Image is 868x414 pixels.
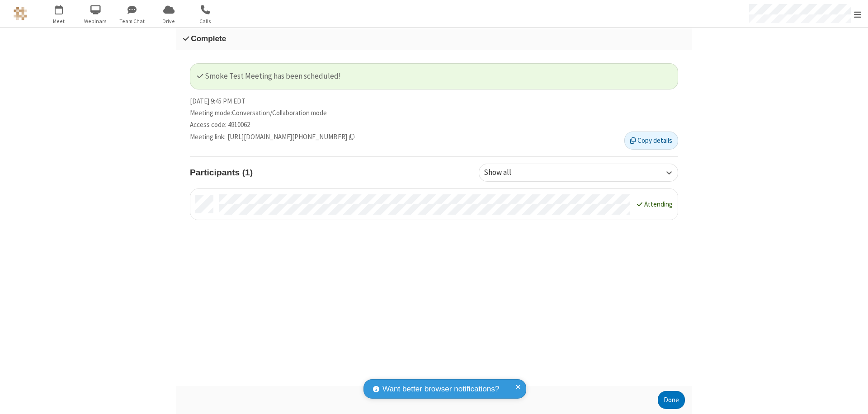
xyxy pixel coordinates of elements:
[183,34,685,43] h3: Complete
[644,200,673,208] span: Attending
[190,164,472,181] h4: Participants (1)
[115,17,149,25] span: Team Chat
[79,17,113,25] span: Webinars
[190,120,678,130] li: Access code: 4910062
[190,132,226,142] span: Meeting link :
[189,17,222,25] span: Calls
[14,7,27,20] img: QA Selenium DO NOT DELETE OR CHANGE
[190,96,245,107] span: [DATE] 9:45 PM EDT
[42,17,76,25] span: Meet
[658,391,685,409] button: Done
[197,71,341,81] span: Smoke Test Meeting has been scheduled!
[624,132,678,150] button: Copy details
[152,17,186,25] span: Drive
[227,132,354,142] span: Copy meeting link
[484,167,527,179] div: Show all
[382,383,499,395] span: Want better browser notifications?
[190,108,678,118] li: Meeting mode : Conversation/Collaboration mode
